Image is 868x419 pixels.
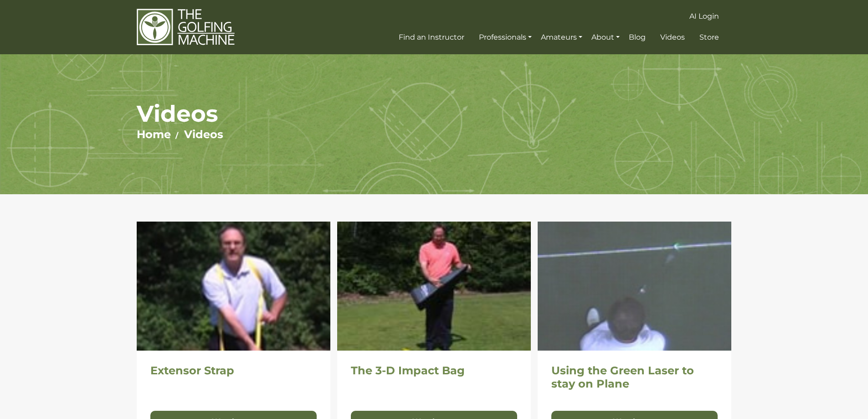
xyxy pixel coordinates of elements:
a: Find an Instructor [396,29,467,46]
a: Professionals [477,29,534,46]
span: Find an Instructor [399,33,464,41]
a: Amateurs [539,29,585,46]
h2: Using the Green Laser to stay on Plane [551,364,718,391]
img: The Golfing Machine [137,8,235,46]
a: Home [137,128,171,141]
a: Blog [627,29,648,46]
a: Videos [184,128,223,141]
a: Videos [658,29,687,46]
span: Store [699,33,719,41]
h1: Videos [137,100,731,128]
h2: The 3-D Impact Bag [351,364,517,378]
a: AI Login [687,8,721,25]
span: Blog [629,33,646,41]
span: Videos [660,33,685,41]
a: Store [697,29,721,46]
h2: Extensor Strap [150,364,317,378]
a: About [589,29,622,46]
span: AI Login [689,12,719,21]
